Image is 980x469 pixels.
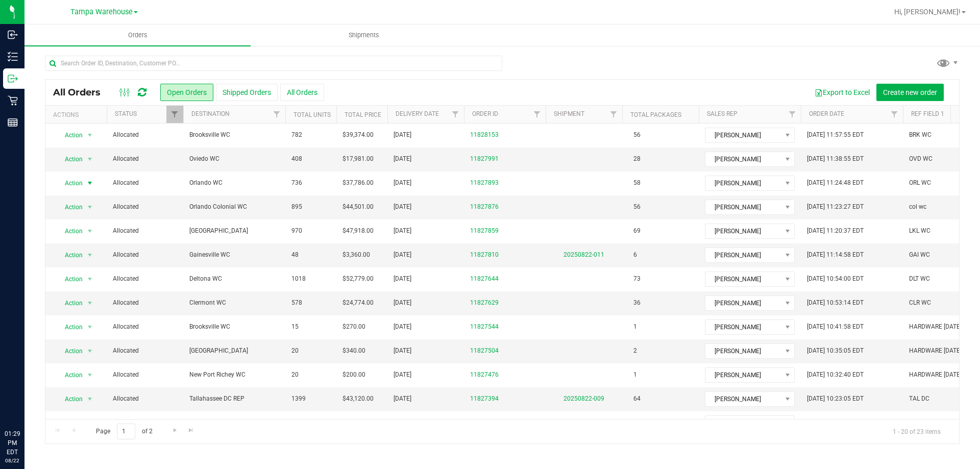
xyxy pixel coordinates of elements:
[705,392,781,406] span: [PERSON_NAME]
[167,424,182,437] a: Go to the next page
[705,344,781,358] span: [PERSON_NAME]
[394,202,411,212] span: [DATE]
[84,296,96,310] span: select
[470,130,499,140] a: 11828153
[56,176,83,190] span: Action
[113,346,177,356] span: Allocated
[705,272,781,286] span: [PERSON_NAME]
[84,320,96,334] span: select
[84,368,96,382] span: select
[470,226,499,236] a: 11827859
[628,319,642,334] span: 1
[291,418,306,428] span: 1957
[189,250,279,260] span: Gainesville WC
[470,154,499,164] a: 11827991
[470,322,499,332] a: 11827544
[189,322,279,332] span: Brooksville WC
[807,130,864,140] span: [DATE] 11:57:55 EDT
[113,178,177,188] span: Allocated
[56,200,83,214] span: Action
[563,251,604,258] a: 20250822-011
[56,152,83,166] span: Action
[628,295,646,310] span: 36
[394,346,411,356] span: [DATE]
[628,248,642,262] span: 6
[166,106,183,123] a: Filter
[883,88,937,96] span: Create new order
[707,110,738,117] a: Sales Rep
[628,152,646,166] span: 28
[630,111,681,118] a: Total Packages
[53,111,103,118] div: Actions
[807,178,864,188] span: [DATE] 11:24:48 EDT
[291,178,302,188] span: 736
[809,110,844,117] a: Order Date
[470,202,499,212] a: 11827876
[470,274,499,284] a: 11827644
[807,226,864,236] span: [DATE] 11:20:37 EDT
[628,176,646,190] span: 58
[628,415,649,430] span: 107
[342,418,374,428] span: $54,146.00
[189,178,279,188] span: Orlando WC
[10,387,41,418] iframe: Resource center
[113,226,177,236] span: Allocated
[628,128,646,142] span: 56
[909,274,930,284] span: DLT WC
[113,394,177,404] span: Allocated
[8,95,18,106] inline-svg: Retail
[56,344,83,358] span: Action
[84,128,96,142] span: select
[189,370,279,380] span: New Port Richey WC
[447,106,464,123] a: Filter
[335,31,393,40] span: Shipments
[184,424,199,437] a: Go to the last page
[87,424,161,439] span: Page of 2
[56,224,83,238] span: Action
[56,296,83,310] span: Action
[115,110,137,117] a: Status
[886,106,903,123] a: Filter
[472,110,498,117] a: Order ID
[394,394,411,404] span: [DATE]
[470,178,499,188] a: 11827893
[5,429,20,457] p: 01:29 PM EDT
[909,154,933,164] span: OVD WC
[628,367,642,382] span: 1
[56,248,83,262] span: Action
[84,344,96,358] span: select
[909,346,962,356] span: HARDWARE [DATE]
[113,418,177,428] span: Allocated
[705,368,781,382] span: [PERSON_NAME]
[784,106,801,123] a: Filter
[8,117,18,128] inline-svg: Reports
[394,274,411,284] span: [DATE]
[84,416,96,430] span: select
[705,296,781,310] span: [PERSON_NAME]
[53,87,111,98] span: All Orders
[189,226,279,236] span: [GEOGRAPHIC_DATA]
[342,178,374,188] span: $37,786.00
[807,298,864,308] span: [DATE] 10:53:14 EDT
[291,202,302,212] span: 895
[113,322,177,332] span: Allocated
[8,73,18,84] inline-svg: Outbound
[807,394,864,404] span: [DATE] 10:23:05 EDT
[160,84,213,101] button: Open Orders
[342,370,365,380] span: $200.00
[628,343,642,358] span: 2
[84,224,96,238] span: select
[554,110,584,117] a: Shipment
[470,418,499,428] a: 11827378
[807,346,864,356] span: [DATE] 10:35:05 EDT
[909,226,930,236] span: LKL WC
[268,106,285,123] a: Filter
[394,250,411,260] span: [DATE]
[189,202,279,212] span: Orlando Colonial WC
[628,200,646,214] span: 56
[189,394,279,404] span: Tallahassee DC REP
[909,250,930,260] span: GAI WC
[529,106,546,123] a: Filter
[705,200,781,214] span: [PERSON_NAME]
[394,154,411,164] span: [DATE]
